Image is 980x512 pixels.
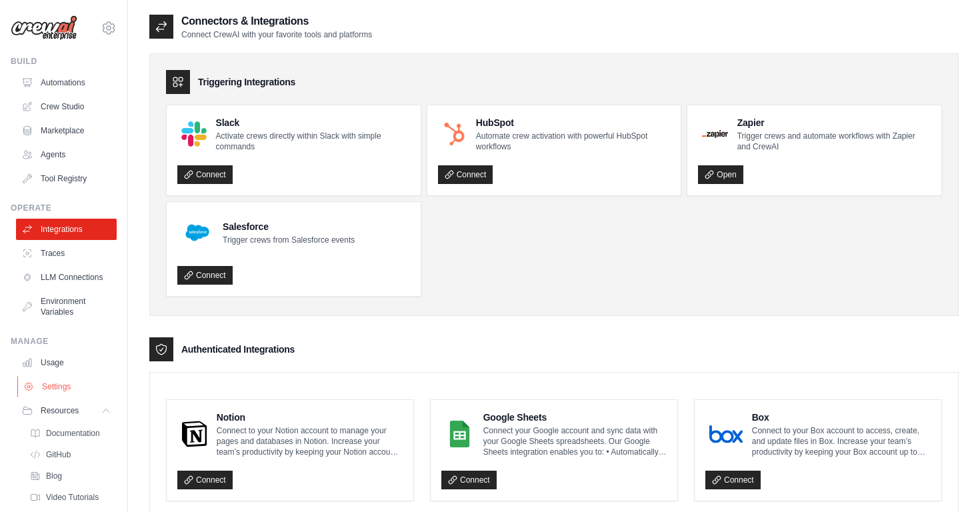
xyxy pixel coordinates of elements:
[181,121,207,147] img: Slack Logo
[24,467,117,485] a: Blog
[217,425,403,457] p: Connect to your Notion account to manage your pages and databases in Notion. Increase your team’s...
[16,219,117,240] a: Integrations
[16,291,117,323] a: Environment Variables
[181,217,213,249] img: Salesforce Logo
[476,116,670,129] h4: HubSpot
[752,411,931,424] h4: Box
[16,72,117,93] a: Automations
[223,235,355,245] p: Trigger crews from Salesforce events
[41,405,79,416] span: Resources
[16,267,117,288] a: LLM Connections
[11,56,117,67] div: Build
[11,15,77,41] img: Logo
[442,121,467,146] img: HubSpot Logo
[438,165,493,184] a: Connect
[177,165,233,184] a: Connect
[217,411,403,424] h4: Notion
[181,29,372,40] p: Connect CrewAI with your favorite tools and platforms
[705,471,761,489] a: Connect
[698,165,743,184] a: Open
[11,203,117,213] div: Operate
[216,116,410,129] h4: Slack
[16,96,117,117] a: Crew Studio
[16,400,117,421] button: Resources
[441,471,497,489] a: Connect
[737,116,931,129] h4: Zapier
[181,421,207,447] img: Notion Logo
[483,425,667,457] p: Connect your Google account and sync data with your Google Sheets spreadsheets. Our Google Sheets...
[46,471,62,481] span: Blog
[198,75,295,89] h3: Triggering Integrations
[445,421,474,447] img: Google Sheets Logo
[709,421,743,447] img: Box Logo
[702,130,727,138] img: Zapier Logo
[177,471,233,489] a: Connect
[11,336,117,347] div: Manage
[483,411,667,424] h4: Google Sheets
[46,449,71,460] span: GitHub
[181,13,372,29] h2: Connectors & Integrations
[181,343,295,356] h3: Authenticated Integrations
[216,131,410,152] p: Activate crews directly within Slack with simple commands
[16,144,117,165] a: Agents
[752,425,931,457] p: Connect to your Box account to access, create, and update files in Box. Increase your team’s prod...
[737,131,931,152] p: Trigger crews and automate workflows with Zapier and CrewAI
[16,120,117,141] a: Marketplace
[46,428,100,439] span: Documentation
[476,131,670,152] p: Automate crew activation with powerful HubSpot workflows
[46,492,99,503] span: Video Tutorials
[16,352,117,373] a: Usage
[16,243,117,264] a: Traces
[24,488,117,507] a: Video Tutorials
[16,168,117,189] a: Tool Registry
[24,424,117,443] a: Documentation
[17,376,118,397] a: Settings
[223,220,355,233] h4: Salesforce
[177,266,233,285] a: Connect
[24,445,117,464] a: GitHub
[913,448,980,512] iframe: Chat Widget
